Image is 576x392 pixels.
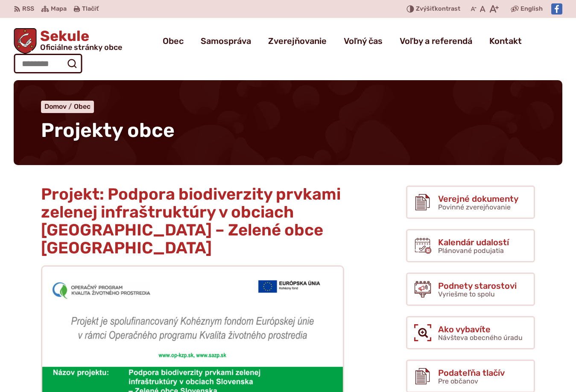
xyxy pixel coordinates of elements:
[489,29,522,53] a: Kontakt
[41,119,175,142] span: Projekty obce
[400,29,472,53] a: Voľby a referendá
[44,102,67,110] span: Domov
[406,273,535,306] a: Podnety starostovi Vyriešme to spolu
[438,368,505,377] span: Podateľňa tlačív
[14,28,122,54] a: Logo Sekule, prejsť na domovskú stránku.
[37,29,122,51] span: Sekule
[22,4,34,14] span: RSS
[438,377,478,385] span: Pre občanov
[438,194,518,203] span: Verejné dokumenty
[268,29,327,53] a: Zverejňovanie
[438,281,517,290] span: Podnety starostovi
[344,29,383,53] a: Voľný čas
[438,238,509,247] span: Kalendár udalostí
[406,186,535,219] a: Verejné dokumenty Povinné zverejňovanie
[51,4,67,14] span: Mapa
[416,5,435,12] span: Zvýšiť
[438,290,495,298] span: Vyriešme to spolu
[201,29,251,53] a: Samospráva
[40,44,122,51] span: Oficiálne stránky obce
[14,28,37,54] img: Prejsť na domovskú stránku
[438,325,523,334] span: Ako vybavíte
[41,184,341,257] span: Projekt: Podpora biodiverzity prvkami zelenej infraštruktúry v obciach [GEOGRAPHIC_DATA] – Zelené...
[82,6,99,13] span: Tlačiť
[438,334,523,342] span: Návšteva obecného úradu
[163,29,184,53] a: Obec
[74,102,91,110] a: Obec
[438,247,504,255] span: Plánované podujatia
[520,4,543,14] span: English
[438,203,511,211] span: Povinné zverejňovanie
[406,316,535,349] a: Ako vybavíte Návšteva obecného úradu
[416,6,460,13] span: kontrast
[519,4,544,14] a: English
[551,3,562,15] img: Prejsť na Facebook stránku
[44,102,74,110] a: Domov
[406,229,535,262] a: Kalendár udalostí Plánované podujatia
